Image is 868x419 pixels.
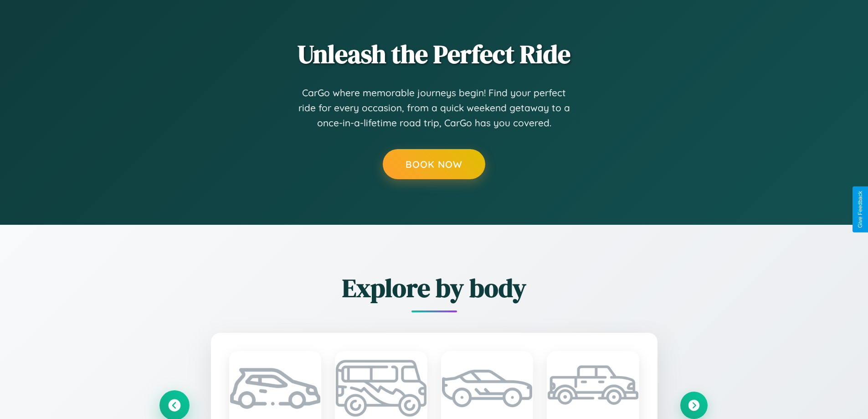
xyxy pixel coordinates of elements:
button: Book Now [383,149,485,179]
h2: Unleash the Perfect Ride [161,36,708,72]
h2: Explore by body [161,270,708,305]
p: CarGo where memorable journeys begin! Find your perfect ride for every occasion, from a quick wee... [298,85,571,131]
div: Give Feedback [857,191,863,228]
